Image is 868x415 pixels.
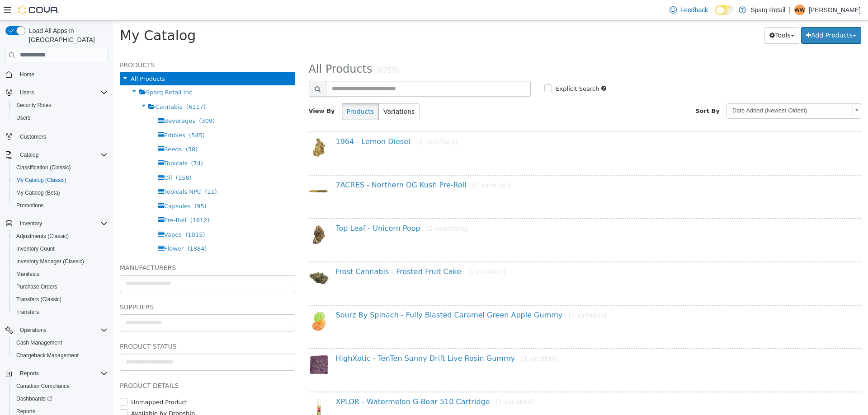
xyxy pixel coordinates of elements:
[13,100,108,111] span: Security Roles
[223,333,446,342] a: HighXotic - TenTen Sunny Drift Live Rosin Gummy[1 variation]
[77,196,96,203] span: (1612)
[13,337,66,348] a: Cash Management
[2,217,111,230] button: Inventory
[16,258,84,265] span: Inventory Manager (Classic)
[16,388,82,397] label: Available by Dropship
[9,99,111,112] button: Security Roles
[13,256,88,267] a: Inventory Manager (Classic)
[51,168,88,174] span: Topicals NPC
[196,204,216,224] img: 150
[51,154,59,160] span: Oil
[13,381,108,392] span: Canadian Compliance
[16,149,42,160] button: Catalog
[9,336,111,349] button: Cash Management
[16,87,108,98] span: Users
[229,83,266,99] button: Products
[42,83,69,89] span: Cannabis
[18,5,59,14] img: Cova
[408,334,446,341] small: [1 variation]
[72,210,92,217] span: (1015)
[13,381,73,392] a: Canadian Compliance
[223,117,344,125] a: 1964 - Lemon Diesel[2 variations]
[51,97,82,103] span: Beverages
[651,6,686,23] button: Tools
[16,270,39,278] span: Manifests
[9,349,111,362] button: Chargeback Management
[86,97,102,103] span: (309)
[9,293,111,306] button: Transfers (Classic)
[9,280,111,293] button: Purchase Orders
[7,281,182,292] h5: Suppliers
[809,5,861,15] p: [PERSON_NAME]
[7,242,182,252] h5: Manufacturers
[92,168,104,174] span: (11)
[13,393,56,404] a: Dashboards
[16,325,108,336] span: Operations
[33,68,79,75] span: Sparq Retail Inc
[666,1,712,19] a: Feedback
[795,5,805,15] span: WW
[196,160,216,181] img: 150
[13,112,34,123] a: Users
[13,231,72,242] a: Adjustments (Classic)
[20,370,39,377] span: Reports
[196,290,216,311] img: 150
[16,382,70,390] span: Canadian Compliance
[51,125,69,132] span: Seeds
[789,5,791,15] p: |
[614,83,736,97] span: Date Added (Newest-Oldest)
[9,306,111,318] button: Transfers
[13,162,75,173] a: Classification (Classic)
[16,149,108,160] span: Catalog
[76,111,92,118] span: (545)
[196,42,259,55] span: All Products
[9,112,111,124] button: Users
[16,296,61,303] span: Transfers (Classic)
[13,112,108,123] span: Users
[51,196,73,203] span: Pre-Roll
[7,39,182,50] h5: Products
[16,131,50,142] a: Customers
[16,218,46,229] button: Inventory
[73,83,93,89] span: (6117)
[16,131,108,142] span: Customers
[16,69,38,80] a: Home
[196,377,216,397] img: 150
[51,224,71,231] span: Flower
[78,139,90,146] span: (74)
[20,89,34,96] span: Users
[16,177,66,184] span: My Catalog (Classic)
[9,392,111,405] a: Dashboards
[715,5,734,15] input: Dark Mode
[2,367,111,380] button: Reports
[13,350,82,361] a: Chargeback Management
[223,203,355,212] a: Top Leaf - Unicorn Poop[2 variations]
[303,117,344,125] small: [2 variations]
[750,5,785,15] p: Sparq Retail
[13,243,108,254] span: Inventory Count
[16,69,108,80] span: Home
[354,247,392,255] small: [1 variation]
[440,64,486,73] label: Explicit Search
[20,151,38,159] span: Catalog
[13,187,108,198] span: My Catalog (Beta)
[20,326,47,334] span: Operations
[196,334,216,354] img: 150
[223,377,421,385] a: XPLOR - Watermelon G-Bear 510 Cartridge[1 variation]
[13,269,43,280] a: Manifests
[13,294,108,305] span: Transfers (Classic)
[13,281,61,292] a: Purchase Orders
[51,210,69,217] span: Vapes
[2,149,111,161] button: Catalog
[16,87,38,98] button: Users
[223,160,398,168] a: 7ACRES - Northern OG Kush Pre-Roll[1 variation]
[16,339,62,346] span: Cash Management
[223,290,494,298] a: Sourz By Spinach - Fully Blasted Caramel Green Apple Gummy[1 variation]
[263,46,286,54] small: (6759)
[16,189,60,196] span: My Catalog (Beta)
[13,281,108,292] span: Purchase Orders
[9,174,111,187] button: My Catalog (Classic)
[16,368,108,379] span: Reports
[265,83,307,99] button: Variations
[16,352,79,359] span: Chargeback Management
